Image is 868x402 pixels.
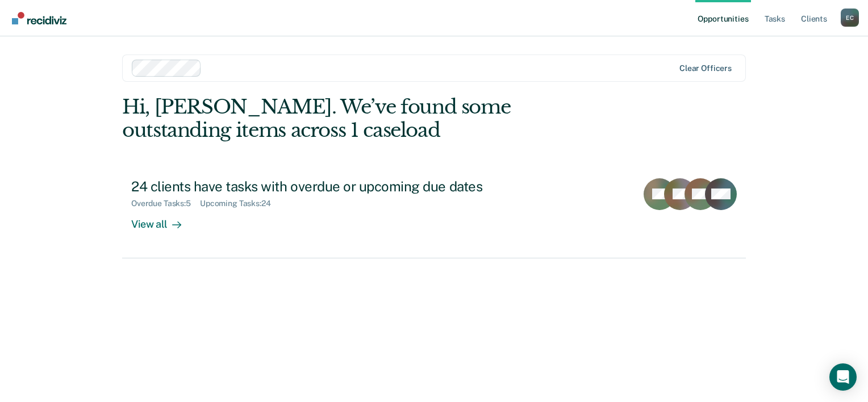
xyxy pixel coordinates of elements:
[131,199,200,208] div: Overdue Tasks : 5
[122,169,746,258] a: 24 clients have tasks with overdue or upcoming due datesOverdue Tasks:5Upcoming Tasks:24View all
[131,208,195,231] div: View all
[122,95,621,142] div: Hi, [PERSON_NAME]. We’ve found some outstanding items across 1 caseload
[841,9,859,27] button: Profile dropdown button
[131,178,530,195] div: 24 clients have tasks with overdue or upcoming due dates
[679,64,732,73] div: Clear officers
[12,12,66,24] img: Recidiviz
[200,199,280,208] div: Upcoming Tasks : 24
[841,9,859,27] div: E C
[829,363,857,391] div: Open Intercom Messenger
